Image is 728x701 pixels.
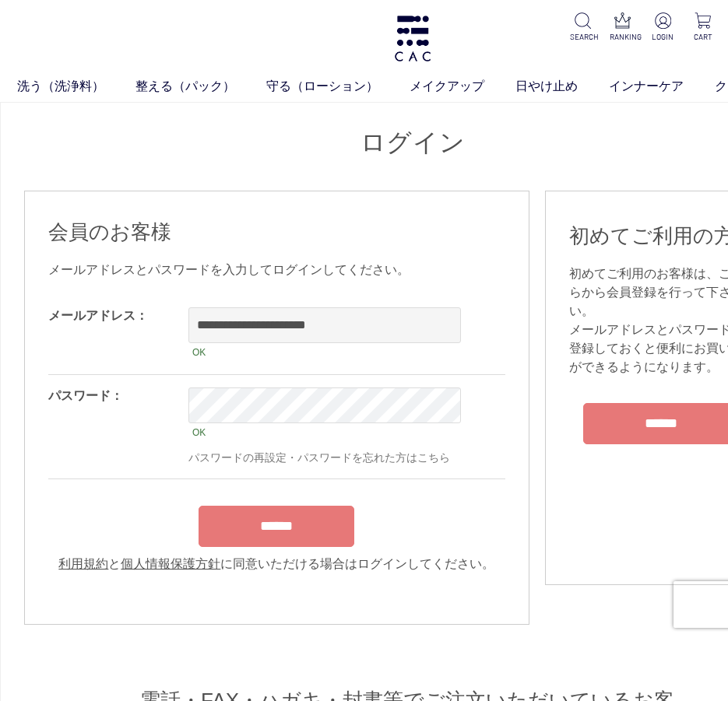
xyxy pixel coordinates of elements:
span: 会員のお客様 [48,220,171,244]
a: 個人情報保護方針 [121,557,220,570]
label: メールアドレス： [48,309,148,322]
label: パスワード： [48,389,123,402]
div: メールアドレスとパスワードを入力してログインしてください。 [48,261,505,279]
a: CART [690,12,716,43]
a: 利用規約 [58,557,108,570]
p: SEARCH [570,31,596,43]
div: と に同意いただける場合はログインしてください。 [48,555,505,573]
p: LOGIN [650,31,676,43]
a: 整える（パック） [135,77,266,96]
a: LOGIN [650,12,676,43]
img: logo [392,16,433,61]
p: RANKING [610,31,635,43]
a: SEARCH [570,12,596,43]
a: 守る（ローション） [266,77,410,96]
a: 日やけ止め [515,77,609,96]
p: CART [690,31,716,43]
a: パスワードの再設定・パスワードを忘れた方はこちら [188,451,450,464]
a: インナーケア [609,77,715,96]
a: 洗う（洗浄料） [17,77,135,96]
a: RANKING [610,12,635,43]
a: メイクアップ [410,77,515,96]
div: OK [188,423,461,442]
div: OK [188,343,461,362]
